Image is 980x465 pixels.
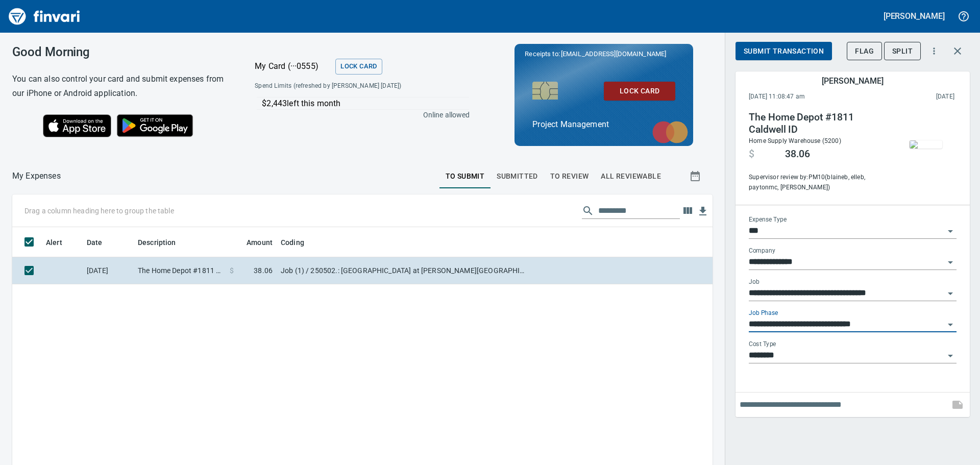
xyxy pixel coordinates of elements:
span: Coding [281,236,317,249]
h6: You can also control your card and submit expenses from our iPhone or Android application. [12,72,229,101]
button: Open [943,255,958,270]
span: [DATE] 11:08:47 am [749,92,871,102]
span: Description [138,236,176,249]
td: Job (1) / 250502.: [GEOGRAPHIC_DATA] at [PERSON_NAME][GEOGRAPHIC_DATA] / 14.1000.: Precast Materi... [277,257,532,284]
span: [EMAIL_ADDRESS][DOMAIN_NAME] [560,49,667,59]
span: Amount [233,236,273,249]
td: [DATE] [83,257,134,284]
span: Split [892,45,913,58]
span: Amount [247,236,273,249]
p: My Expenses [12,170,61,182]
span: Supervisor review by: PM10 (blaineb, elleb, paytonmc, [PERSON_NAME]) [749,173,888,193]
h4: The Home Depot #1811 Caldwell ID [749,111,888,136]
button: [PERSON_NAME] [881,8,947,24]
span: Date [87,236,103,249]
button: Close transaction [945,39,970,63]
img: Download on the App Store [43,114,111,137]
span: Spend Limits (refreshed by [PERSON_NAME] [DATE]) [255,81,434,91]
h3: Good Morning [12,45,229,59]
button: Open [943,286,958,301]
button: Lock Card [335,59,382,75]
p: $2,443 left this month [262,97,469,110]
td: The Home Depot #1811 Caldwell ID [134,257,226,284]
span: All Reviewable [601,170,661,183]
img: Get it on Google Play [111,109,199,142]
span: 38.06 [785,148,810,160]
nav: breadcrumb [12,170,61,182]
span: Alert [46,236,76,249]
p: My Card (···0555) [255,60,331,72]
button: Download table [695,204,710,219]
p: Drag a column heading here to group the table [24,206,174,216]
img: Finvari [6,4,83,29]
span: This charge was settled by the merchant and appears on the 2025/10/18 statement. [871,92,954,102]
button: Open [943,224,958,238]
button: Lock Card [604,82,675,101]
span: Lock Card [612,85,667,97]
button: Split [884,42,921,61]
label: Company [749,248,775,254]
span: To Review [550,170,589,183]
span: 38.06 [254,265,273,276]
label: Job [749,279,759,285]
button: Show transactions within a particular date range [680,164,713,188]
span: Submitted [497,170,538,183]
p: Online allowed [247,110,470,120]
label: Job Phase [749,310,778,316]
span: Alert [46,236,62,249]
button: More [923,40,945,62]
span: $ [749,148,754,160]
h5: [PERSON_NAME] [884,11,945,21]
span: Date [87,236,116,249]
span: Home Supply Warehouse (5200) [749,137,841,144]
button: Flag [847,42,882,61]
button: Choose columns to display [680,203,695,218]
span: This records your note into the expense [945,393,970,417]
p: Project Management [532,118,675,131]
p: Receipts to: [525,49,683,59]
span: Lock Card [340,61,377,72]
span: Flag [855,45,874,58]
span: $ [230,265,234,276]
button: Open [943,317,958,332]
h5: [PERSON_NAME] [822,76,883,86]
span: Coding [281,236,304,249]
label: Cost Type [749,341,776,347]
span: Submit Transaction [744,45,824,58]
img: receipts%2Ftapani%2F2025-10-13%2FkEyQBb0ni3SxlBNn0l0Crw0x1Ih1__ox94DwwFGacVyHke4mVh.jpg [910,140,942,149]
label: Expense Type [749,216,787,223]
button: Open [943,349,958,363]
span: To Submit [446,170,485,183]
span: Description [138,236,189,249]
img: mastercard.svg [647,116,693,149]
button: Submit Transaction [736,42,832,61]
